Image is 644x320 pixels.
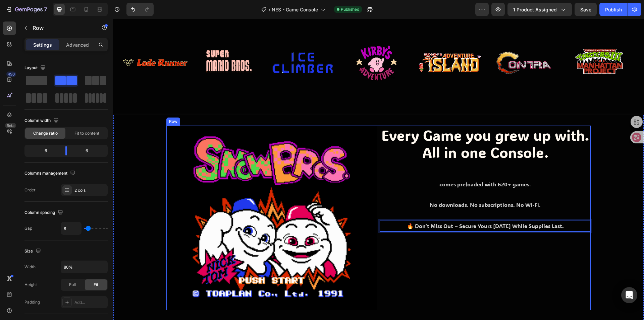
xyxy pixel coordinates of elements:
span: Full [69,282,76,288]
div: Column spacing [24,208,64,217]
p: Advanced [66,41,89,48]
button: 1 product assigned [507,3,572,16]
div: Open Intercom Messenger [621,287,637,303]
p: 🔥 Don’t Miss Out – Secure Yours [DATE] While Supplies Last. [267,202,477,212]
span: Fit [94,282,98,288]
div: Height [24,282,37,288]
span: Fit to content [74,130,99,136]
div: Beta [5,123,16,128]
p: Settings [33,41,52,48]
input: Auto [61,222,81,234]
div: Padding [24,299,40,305]
p: 7 [44,5,47,13]
div: Size [24,247,42,256]
span: Save [580,7,591,12]
span: 1 product assigned [513,6,557,13]
button: 7 [3,3,50,16]
div: Column width [24,116,60,125]
span: / [269,6,270,13]
div: Columns management [24,169,77,178]
div: Layout [24,63,47,73]
div: Order [24,187,36,193]
div: Width [24,264,36,270]
div: 6 [26,146,60,155]
span: Published [341,6,359,12]
div: 450 [6,72,16,77]
button: Save [575,3,597,16]
input: Auto [61,261,107,273]
span: NES - Game Console [272,6,318,13]
div: Row [55,100,66,106]
p: Row [33,24,90,32]
div: 6 [72,146,106,155]
div: Rich Text Editor. Editing area: main [267,202,477,213]
span: Change ratio [33,130,58,136]
div: Undo/Redo [126,3,154,16]
iframe: Design area [113,19,644,320]
p: comes preloaded with 620+ games. [267,161,477,171]
button: Publish [599,3,628,16]
div: 2 cols [74,187,106,193]
div: Add... [74,300,106,306]
div: Publish [605,6,622,13]
div: Gap [24,225,32,231]
p: No downloads. No subscriptions. No Wi-Fi. [267,181,477,191]
h2: Every Game you grew up with. All in one Console. [267,107,477,143]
